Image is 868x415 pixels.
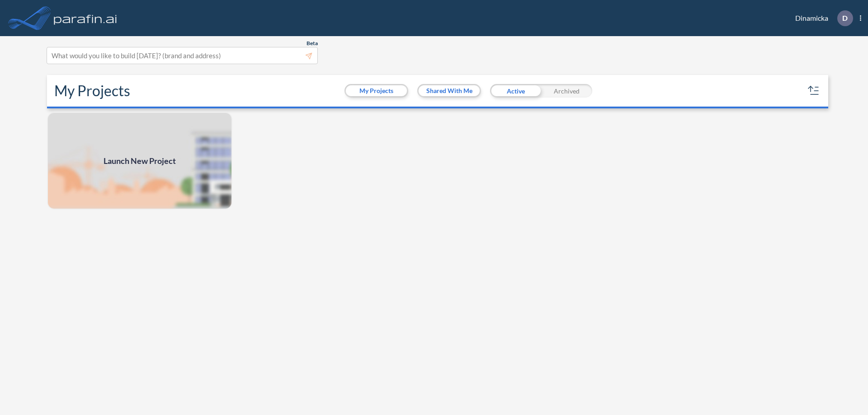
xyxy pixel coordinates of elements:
[47,112,232,210] img: add
[782,10,861,26] div: Dinamicka
[47,112,232,210] a: Launch New Project
[807,84,821,98] button: sort
[541,84,592,98] div: Archived
[419,85,480,96] button: Shared With Me
[346,85,407,96] button: My Projects
[307,40,318,47] span: Beta
[54,82,130,99] h2: My Projects
[490,84,541,98] div: Active
[104,155,176,167] span: Launch New Project
[842,14,848,22] p: D
[52,9,119,27] img: logo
